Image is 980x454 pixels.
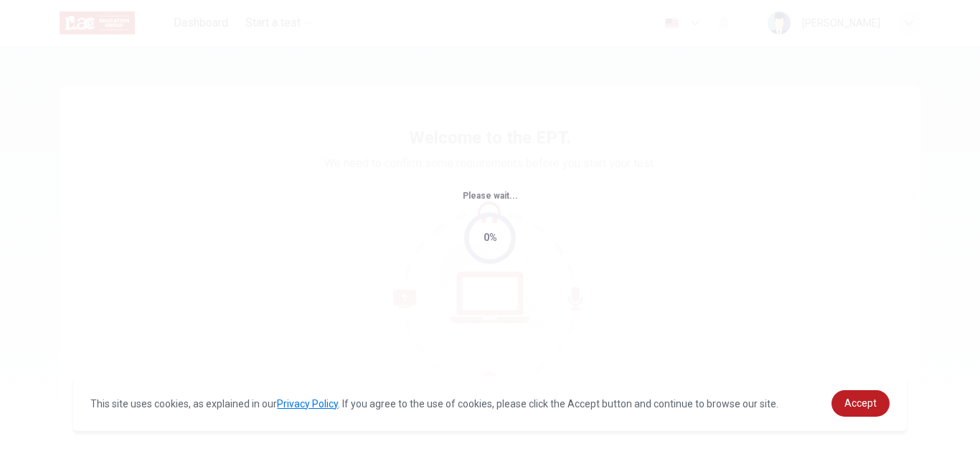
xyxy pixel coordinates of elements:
[844,397,877,409] span: Accept
[90,398,778,410] span: This site uses cookies, as explained in our . If you agree to the use of cookies, please click th...
[831,390,890,417] a: dismiss cookie message
[277,398,338,410] a: Privacy Policy
[73,376,906,431] div: cookieconsent
[463,191,518,201] span: Please wait...
[484,230,497,246] div: 0%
